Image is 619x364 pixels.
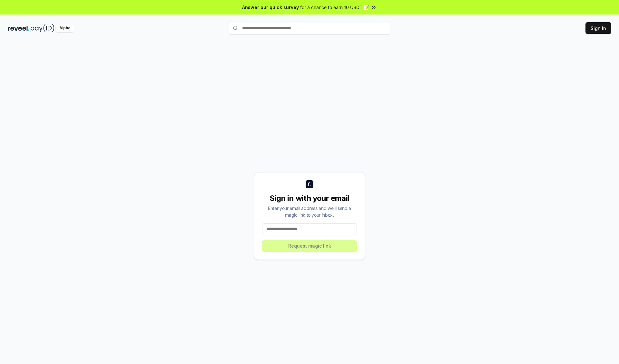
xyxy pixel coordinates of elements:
img: pay_id [31,24,54,32]
button: Sign In [585,22,611,34]
img: reveel_dark [8,24,29,32]
span: for a chance to earn 10 USDT 📝 [300,4,369,11]
span: Answer our quick survey [242,4,299,11]
img: logo_small [306,180,313,188]
div: Sign in with your email [262,193,357,203]
div: Enter your email address and we’ll send a magic link to your inbox. [262,205,357,218]
div: Alpha [56,24,74,32]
